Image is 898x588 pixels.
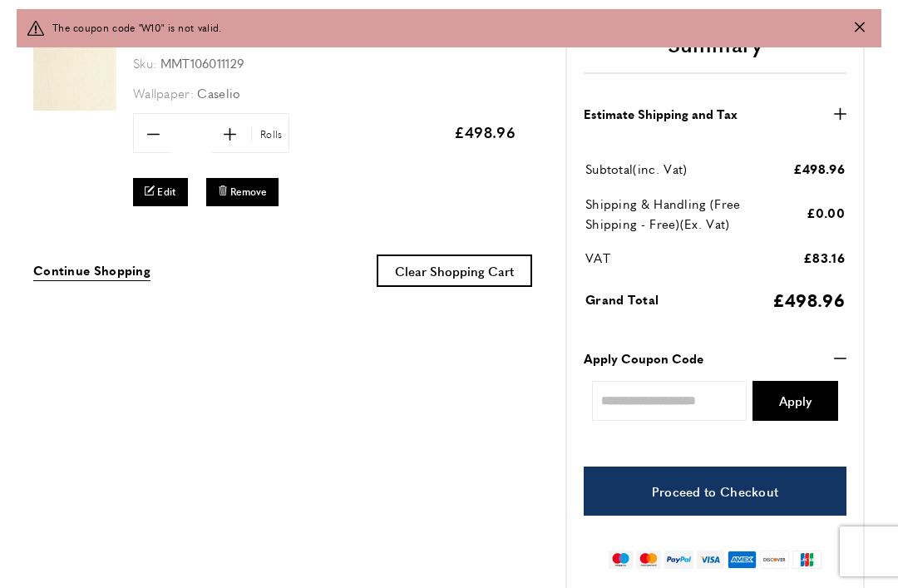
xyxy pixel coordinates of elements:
[584,348,846,368] button: Apply Coupon Code
[585,195,741,232] span: Shipping & Handling (Free Shipping - Free)
[680,215,730,232] span: (Ex. Vat)
[133,178,188,205] a: Edit Sisal 106011129
[803,249,845,266] span: £83.16
[636,551,660,569] img: mastercard
[807,204,846,221] span: £0.00
[33,261,150,279] span: Continue Shopping
[206,178,279,205] button: Remove Sisal 106011129
[609,551,633,569] img: maestro
[33,260,150,281] a: Continue Shopping
[197,84,240,101] span: Caselio
[772,287,845,312] span: £498.96
[584,467,846,516] a: Proceed to Checkout
[230,185,267,199] span: Remove
[33,27,116,111] img: Sisal 106011129
[728,551,757,569] img: american-express
[584,104,846,124] button: Estimate Shipping and Tax
[454,121,516,142] span: £498.96
[633,160,687,177] span: (inc. Vat)
[133,84,194,101] span: Wallpaper:
[760,551,789,569] img: discover
[52,19,222,35] span: The coupon code "W10" is not valid.
[395,262,514,279] span: Clear Shopping Cart
[585,249,610,266] span: VAT
[793,160,845,177] span: £498.96
[584,29,846,74] h2: Summary
[855,19,865,35] button: Close message
[133,54,156,72] span: Sku:
[697,551,724,569] img: visa
[779,394,812,407] span: Apply
[157,185,175,199] span: Edit
[585,160,633,177] span: Subtotal
[377,254,532,287] button: Clear Shopping Cart
[584,348,703,368] strong: Apply Coupon Code
[33,99,116,113] a: Sisal 106011129
[664,551,693,569] img: paypal
[792,551,822,569] img: jcb
[160,54,244,72] span: MMT106011129
[251,126,287,142] span: Rolls
[585,290,659,308] span: Grand Total
[752,381,838,421] button: Apply
[584,104,738,124] strong: Estimate Shipping and Tax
